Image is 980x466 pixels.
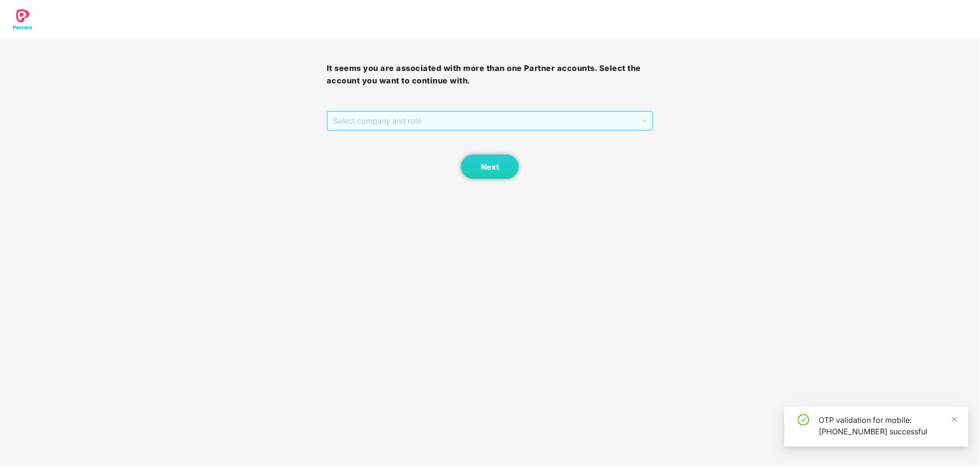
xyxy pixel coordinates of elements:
[333,112,647,130] span: Select company and role
[481,163,499,172] span: Next
[461,155,519,179] button: Next
[819,414,957,437] div: OTP validation for mobile: [PHONE_NUMBER] successful
[798,414,809,426] span: check-circle
[327,62,653,87] h3: It seems you are associated with more than one Partner accounts. Select the account you want to c...
[951,416,958,423] span: close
